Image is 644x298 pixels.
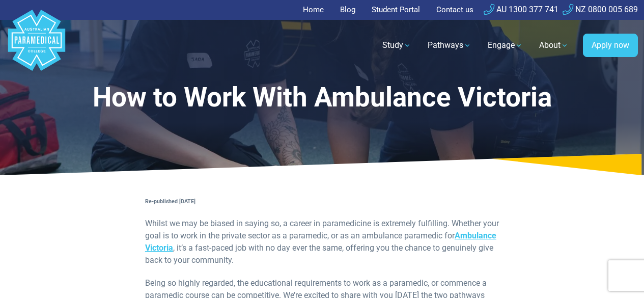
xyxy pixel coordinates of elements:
a: Apply now [583,34,638,57]
a: About [533,31,575,60]
h1: How to Work With Ambulance Victoria [85,82,559,114]
a: AU 1300 377 741 [484,5,558,14]
a: Pathways [422,31,478,60]
a: Australian Paramedical College [6,20,67,71]
a: Study [376,31,417,60]
a: NZ 0800 005 689 [563,5,638,14]
strong: Re-published [DATE] [145,198,195,205]
a: Engage [482,31,529,60]
span: Whilst we may be biased in saying so, a career in paramedicine is extremely fulfilling. Whether y... [145,219,499,265]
